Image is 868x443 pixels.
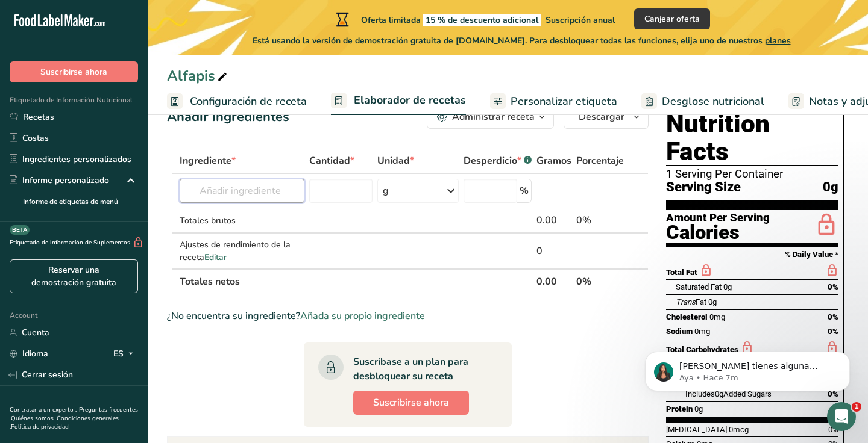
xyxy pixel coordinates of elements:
[709,312,725,321] span: 0mg
[353,355,488,383] div: Suscríbase a un plan para desbloquear su receta
[676,282,722,291] span: Saturated Fat
[676,297,706,306] span: Fat
[666,224,770,241] div: Calories
[167,65,230,87] div: Alfapis
[10,61,138,82] button: Suscribirse ahora
[167,88,307,115] a: Configuración de receta
[828,312,838,321] span: 0%
[113,347,138,361] div: ES
[827,402,856,431] iframe: Intercom live chat
[377,153,414,168] span: Unidad
[852,402,861,412] span: 1
[666,180,741,195] span: Serving Size
[10,174,109,187] div: Informe personalizado
[765,35,791,46] span: planes
[511,93,617,110] span: Personalizar etiqueta
[452,110,535,124] div: Administrar receta
[666,268,697,277] span: Total Fat
[423,14,541,26] span: 15 % de descuento adicional
[190,93,307,110] span: Configuración de receta
[666,247,838,262] section: % Daily Value *
[464,153,532,168] div: Desperdicio
[204,252,227,263] span: Editar
[729,425,749,434] span: 0mcg
[177,268,534,294] th: Totales netos
[40,66,107,78] span: Suscribirse ahora
[574,268,626,294] th: 0%
[180,179,304,203] input: Añadir ingrediente
[253,34,791,47] span: Está usando la versión de demostración gratuita de [DOMAIN_NAME]. Para desbloquear todas las func...
[564,105,649,129] button: Descargar
[11,414,57,423] a: Quiénes somos .
[828,425,838,434] span: 0%
[180,214,304,227] div: Totales brutos
[353,391,469,415] button: Suscribirse ahora
[828,282,838,291] span: 0%
[11,423,69,431] a: Política de privacidad
[708,297,717,306] span: 0g
[666,168,838,180] div: 1 Serving Per Container
[167,107,289,127] div: Añadir ingredientes
[627,326,868,410] iframe: Intercom notifications mensaje
[666,212,770,224] div: Amount Per Serving
[180,153,236,168] span: Ingrediente
[694,404,703,414] span: 0g
[10,225,30,235] div: BETA
[546,14,615,26] span: Suscripción anual
[333,12,615,26] div: Oferta limitada
[536,244,571,258] div: 0
[534,268,574,294] th: 0.00
[373,395,449,410] span: Suscribirse ahora
[723,282,732,291] span: 0g
[579,110,624,124] span: Descargar
[823,180,838,195] span: 0g
[300,309,425,323] span: Añada su propio ingrediente
[331,87,466,116] a: Elaborador de recetas
[576,213,624,228] div: 0%
[490,88,617,115] a: Personalizar etiqueta
[576,153,624,168] span: Porcentaje
[309,153,354,168] span: Cantidad
[10,406,77,414] a: Contratar a un experto .
[10,343,48,364] a: Idioma
[644,13,700,25] span: Canjear oferta
[536,213,571,228] div: 0.00
[427,105,554,129] button: Administrar receta
[383,184,389,198] div: g
[10,414,119,431] a: Condiciones generales .
[666,110,838,166] h1: Nutrition Facts
[167,309,649,323] div: ¿No encuentra su ingrediente?
[641,88,764,115] a: Desglose nutricional
[666,404,693,414] span: Protein
[10,259,138,293] a: Reservar una demostración gratuita
[354,92,466,108] span: Elaborador de recetas
[10,406,138,423] a: Preguntas frecuentes .
[676,297,696,306] i: Trans
[666,312,708,321] span: Cholesterol
[662,93,764,110] span: Desglose nutricional
[634,8,710,29] button: Canjear oferta
[180,238,304,264] div: Ajustes de rendimiento de la receta
[666,425,727,434] span: [MEDICAL_DATA]
[536,153,571,168] span: Gramos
